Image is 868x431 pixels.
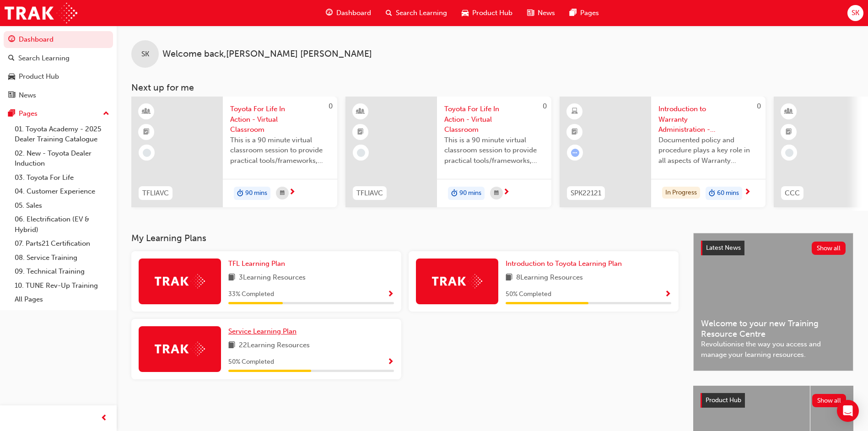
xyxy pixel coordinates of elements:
[744,189,751,197] span: next-icon
[4,31,113,48] a: Dashboard
[4,87,113,104] a: News
[155,274,205,288] img: Trak
[19,71,59,82] div: Product Hub
[580,8,599,18] span: Pages
[837,400,859,422] div: Open Intercom Messenger
[228,357,274,367] span: 50 % Completed
[8,73,15,81] span: car-icon
[11,212,113,237] a: 06. Electrification (EV & Hybrid)
[228,289,274,300] span: 33 % Completed
[503,189,510,197] span: next-icon
[459,188,481,199] span: 90 mins
[230,104,330,135] span: Toyota For Life In Action - Virtual Classroom
[239,340,310,351] span: 22 Learning Resources
[506,259,622,268] span: Introduction to Toyota Learning Plan
[506,259,625,269] a: Introduction to Toyota Learning Plan
[387,289,394,300] button: Show Progress
[516,272,583,284] span: 8 Learning Resources
[847,5,863,21] button: SK
[571,188,601,199] span: SPK22121
[162,49,372,59] span: Welcome back , [PERSON_NAME] [PERSON_NAME]
[454,4,520,22] a: car-iconProduct Hub
[11,237,113,251] a: 07. Parts21 Certification
[494,188,499,199] span: calendar-icon
[472,8,512,18] span: Product Hub
[852,8,859,18] span: SK
[4,68,113,85] a: Product Hub
[664,291,671,299] span: Show Progress
[571,149,579,157] span: learningRecordVerb_ATTEMPT-icon
[117,82,868,93] h3: Next up for me
[11,292,113,307] a: All Pages
[387,356,394,368] button: Show Progress
[357,126,364,138] span: booktick-icon
[143,126,150,138] span: booktick-icon
[658,135,758,166] span: Documented policy and procedure plays a key role in all aspects of Warranty Administration and is...
[701,318,846,339] span: Welcome to your new Training Resource Centre
[538,8,555,18] span: News
[228,272,235,284] span: book-icon
[19,108,38,119] div: Pages
[101,413,108,424] span: prev-icon
[318,4,378,22] a: guage-iconDashboard
[562,4,606,22] a: pages-iconPages
[786,106,792,118] span: learningResourceType_INSTRUCTOR_LED-icon
[571,126,578,138] span: booktick-icon
[11,146,113,171] a: 02. New - Toyota Dealer Induction
[8,110,15,118] span: pages-icon
[11,264,113,279] a: 09. Technical Training
[506,289,551,300] span: 50 % Completed
[345,97,551,207] a: 0TFLIAVCToyota For Life In Action - Virtual ClassroomThis is a 90 minute virtual classroom sessio...
[356,188,383,199] span: TFLIAVC
[5,3,77,23] img: Trak
[786,126,792,138] span: booktick-icon
[4,29,113,105] button: DashboardSearch LearningProduct HubNews
[4,105,113,122] button: Pages
[141,49,149,59] span: SK
[571,106,578,118] span: learningResourceType_ELEARNING-icon
[155,342,205,356] img: Trak
[812,242,846,255] button: Show all
[462,7,469,19] span: car-icon
[336,8,371,18] span: Dashboard
[812,394,846,407] button: Show all
[706,396,741,404] span: Product Hub
[4,50,113,67] a: Search Learning
[560,97,766,207] a: 0SPK22121Introduction to Warranty Administration - eLearningDocumented policy and procedure plays...
[329,102,333,110] span: 0
[289,189,296,197] span: next-icon
[18,53,70,64] div: Search Learning
[228,259,289,269] a: TFL Learning Plan
[570,7,577,19] span: pages-icon
[662,187,700,199] div: In Progress
[451,188,458,199] span: duration-icon
[8,36,15,44] span: guage-icon
[280,188,285,199] span: calendar-icon
[387,358,394,366] span: Show Progress
[357,106,364,118] span: learningResourceType_INSTRUCTOR_LED-icon
[131,97,337,207] a: 0TFLIAVCToyota For Life In Action - Virtual ClassroomThis is a 90 minute virtual classroom sessio...
[543,102,547,110] span: 0
[520,4,562,22] a: news-iconNews
[658,104,758,135] span: Introduction to Warranty Administration - eLearning
[228,340,235,351] span: book-icon
[717,188,739,199] span: 60 mins
[11,171,113,185] a: 03. Toyota For Life
[143,106,150,118] span: learningResourceType_INSTRUCTOR_LED-icon
[357,149,365,157] span: learningRecordVerb_NONE-icon
[239,272,306,284] span: 3 Learning Resources
[245,188,267,199] span: 90 mins
[701,241,846,255] a: Latest NewsShow all
[8,92,15,100] span: news-icon
[693,233,853,371] a: Latest NewsShow allWelcome to your new Training Resource CentreRevolutionise the way you access a...
[142,188,169,199] span: TFLIAVC
[527,7,534,19] span: news-icon
[143,149,151,157] span: learningRecordVerb_NONE-icon
[785,188,800,199] span: CCC
[701,339,846,360] span: Revolutionise the way you access and manage your learning resources.
[506,272,512,284] span: book-icon
[8,54,15,63] span: search-icon
[11,199,113,213] a: 05. Sales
